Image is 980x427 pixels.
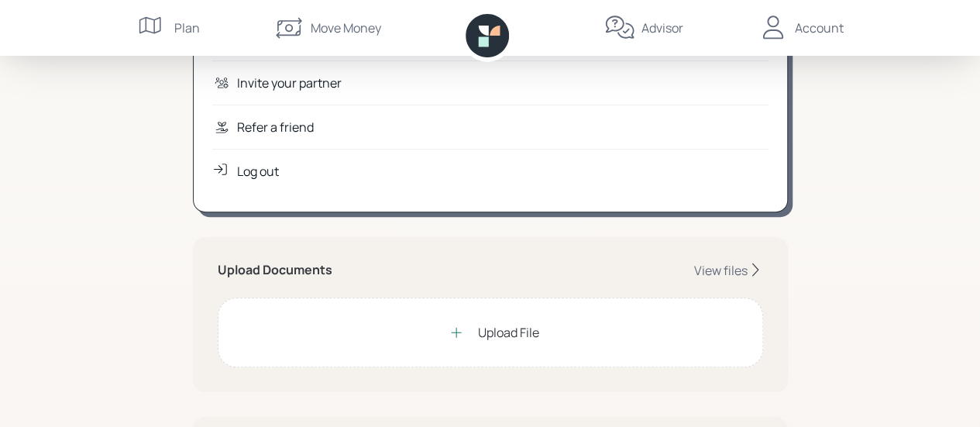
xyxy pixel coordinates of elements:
div: Refer a friend [237,118,314,136]
div: Move Money [311,19,381,37]
h5: Upload Documents [218,263,332,277]
div: Log out [237,162,279,181]
div: Advisor [641,19,683,37]
div: Invite your partner [237,74,342,92]
div: Account [795,19,844,37]
div: Upload File [478,323,539,342]
div: View files [694,262,748,279]
div: Plan [174,19,200,37]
